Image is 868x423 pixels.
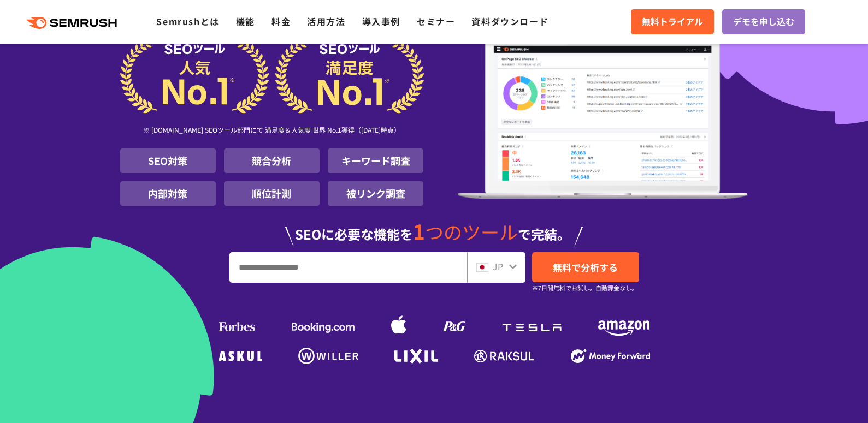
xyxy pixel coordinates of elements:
[417,15,455,28] a: セミナー
[224,148,320,173] li: 競合分析
[532,252,639,282] a: 無料で分析する
[307,15,345,28] a: 活用方法
[722,9,805,34] a: デモを申し込む
[120,148,216,173] li: SEO対策
[631,9,714,34] a: 無料トライアル
[328,181,423,206] li: 被リンク調査
[271,15,291,28] a: 料金
[120,210,748,246] div: SEOに必要な機能を
[120,114,424,148] div: ※ [DOMAIN_NAME] SEOツール部門にて 満足度＆人気度 世界 No.1獲得（[DATE]時点）
[236,15,255,28] a: 機能
[471,15,548,28] a: 資料ダウンロード
[425,218,518,245] span: つのツール
[733,15,794,29] span: デモを申し込む
[413,216,425,246] span: 1
[156,15,219,28] a: Semrushとは
[120,181,216,206] li: 内部対策
[532,283,637,293] small: ※7日間無料でお試し。自動課金なし。
[493,260,503,273] span: JP
[362,15,400,28] a: 導入事例
[553,260,618,274] span: 無料で分析する
[642,15,703,29] span: 無料トライアル
[224,181,320,206] li: 順位計測
[328,148,423,173] li: キーワード調査
[230,253,467,282] input: URL、キーワードを入力してください
[518,224,570,243] span: で完結。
